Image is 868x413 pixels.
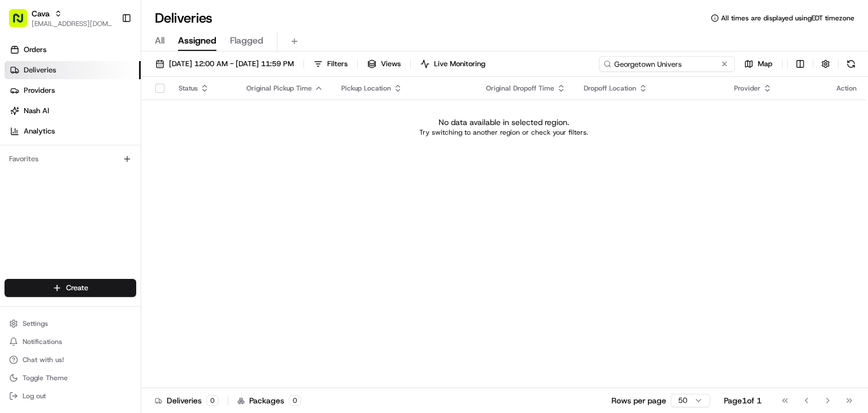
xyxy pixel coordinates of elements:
[237,395,301,406] div: Packages
[486,84,554,93] span: Original Dropoff Time
[206,395,219,406] div: 0
[24,45,46,55] span: Orders
[246,84,312,93] span: Original Pickup Time
[5,370,136,386] button: Toggle Theme
[23,337,62,346] span: Notifications
[24,65,56,75] span: Deliveries
[584,84,636,93] span: Dropoff Location
[341,84,391,93] span: Pickup Location
[155,395,219,406] div: Deliveries
[96,165,105,174] div: 💻
[11,108,32,128] img: 1736555255976-a54dd68f-1ca7-489b-9aae-adbdc363a1c4
[309,56,353,72] button: Filters
[836,84,857,93] div: Action
[155,9,212,27] h1: Deliveries
[80,191,137,200] a: Powered byPylon
[38,119,143,128] div: We're available if you need us!
[5,102,141,120] a: Nash AI
[155,34,164,48] span: All
[32,8,50,19] button: Cava
[11,45,206,63] p: Welcome 👋
[5,41,141,59] a: Orders
[5,334,136,350] button: Notifications
[734,84,761,93] span: Provider
[419,128,588,137] p: Try switching to another region or check your filters.
[439,117,569,128] p: No data available in selected region.
[5,5,117,32] button: Cava[EMAIL_ADDRESS][DOMAIN_NAME]
[23,392,46,401] span: Log out
[289,395,301,406] div: 0
[11,11,34,34] img: Nash
[5,122,141,140] a: Analytics
[23,319,48,328] span: Settings
[5,61,141,79] a: Deliveries
[327,59,348,69] span: Filters
[24,126,55,136] span: Analytics
[23,355,64,364] span: Chat with us!
[11,165,20,174] div: 📗
[7,160,91,180] a: 📗Knowledge Base
[32,19,112,28] button: [EMAIL_ADDRESS][DOMAIN_NAME]
[107,164,181,175] span: API Documentation
[611,395,666,406] p: Rows per page
[66,283,88,293] span: Create
[362,56,406,72] button: Views
[599,56,735,72] input: Type to search
[724,395,762,406] div: Page 1 of 1
[415,56,491,72] button: Live Monitoring
[758,59,772,69] span: Map
[38,108,185,119] div: Start new chat
[24,85,55,96] span: Providers
[5,81,141,100] a: Providers
[150,56,299,72] button: [DATE] 12:00 AM - [DATE] 11:59 PM
[5,150,136,168] div: Favorites
[23,373,68,382] span: Toggle Theme
[178,34,216,48] span: Assigned
[434,59,485,69] span: Live Monitoring
[23,164,86,175] span: Knowledge Base
[739,56,778,72] button: Map
[29,73,186,85] input: Clear
[169,59,294,69] span: [DATE] 12:00 AM - [DATE] 11:59 PM
[24,106,49,116] span: Nash AI
[112,192,137,200] span: Pylon
[5,279,136,297] button: Create
[5,388,136,404] button: Log out
[91,160,186,180] a: 💻API Documentation
[381,59,401,69] span: Views
[179,84,198,93] span: Status
[230,34,263,48] span: Flagged
[192,111,206,125] button: Start new chat
[721,14,854,23] span: All times are displayed using EDT timezone
[5,316,136,332] button: Settings
[843,56,859,72] button: Refresh
[5,352,136,368] button: Chat with us!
